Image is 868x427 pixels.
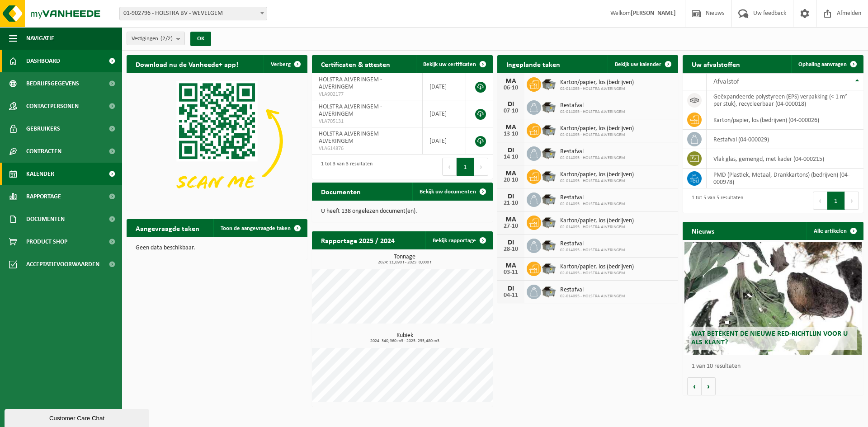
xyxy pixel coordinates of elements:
[541,99,557,114] img: WB-5000-GAL-GY-01
[541,145,557,160] img: WB-5000-GAL-GY-01
[26,208,65,230] span: Documenten
[541,260,557,276] img: WB-5000-GAL-GY-01
[560,79,634,86] span: Karton/papier, los (bedrijven)
[541,237,557,253] img: WB-5000-GAL-GY-01
[560,225,634,230] span: 02-014095 - HOLSTRA ALVERINGEM
[560,155,625,161] span: 02-014095 - HOLSTRA ALVERINGEM
[412,183,492,201] a: Bekijk uw documenten
[136,245,298,251] p: Geen data beschikbaar.
[127,73,307,209] img: Download de VHEPlus App
[26,163,54,185] span: Kalender
[127,32,185,45] button: Vestigingen(2/2)
[560,132,634,138] span: 02-014095 - HOLSTRA ALVERINGEM
[845,192,859,210] button: Next
[425,231,492,249] a: Bekijk rapportage
[502,239,520,246] div: DI
[321,208,484,215] p: U heeft 138 ongelezen document(en).
[312,55,399,73] h2: Certificaten & attesten
[683,222,723,239] h2: Nieuws
[813,192,827,210] button: Previous
[26,72,79,95] span: Bedrijfsgegevens
[560,171,634,178] span: Karton/papier, los (bedrijven)
[26,253,99,276] span: Acceptatievoorwaarden
[560,86,634,92] span: 02-014095 - HOLSTRA ALVERINGEM
[132,32,173,46] span: Vestigingen
[502,223,520,230] div: 27-10
[541,122,557,137] img: WB-5000-GAL-GY-01
[502,177,520,183] div: 20-10
[807,222,863,240] a: Alle artikelen
[615,61,661,67] span: Bekijk uw kalender
[502,170,520,177] div: MA
[691,330,848,346] span: Wat betekent de nieuwe RED-richtlijn voor u als klant?
[502,85,520,91] div: 06-10
[707,130,863,149] td: restafval (04-000029)
[5,407,151,427] iframe: chat widget
[791,55,863,73] a: Ophaling aanvragen
[423,61,476,67] span: Bekijk uw certificaten
[713,78,739,85] span: Afvalstof
[560,271,634,276] span: 02-014095 - HOLSTRA ALVERINGEM
[316,157,373,177] div: 1 tot 3 van 3 resultaten
[560,194,625,202] span: Restafval
[423,127,466,155] td: [DATE]
[560,286,625,294] span: Restafval
[457,158,474,176] button: 1
[702,377,716,395] button: Volgende
[560,263,634,271] span: Karton/papier, los (bedrijven)
[312,183,370,200] h2: Documenten
[319,76,382,90] span: HOLSTRA ALVERINGEM - ALVERINGEM
[316,333,493,343] h3: Kubiek
[221,225,291,231] span: Toon de aangevraagde taken
[474,158,488,176] button: Next
[319,118,415,125] span: VLA705131
[502,108,520,114] div: 07-10
[560,178,634,184] span: 02-014095 - HOLSTRA ALVERINGEM
[420,189,476,195] span: Bekijk uw documenten
[26,50,60,72] span: Dashboard
[692,363,859,370] p: 1 van 10 resultaten
[684,242,862,355] a: Wat betekent de nieuwe RED-richtlijn voor u als klant?
[541,214,557,230] img: WB-5000-GAL-GY-01
[319,145,415,152] span: VLA614876
[502,246,520,253] div: 28-10
[119,7,267,20] span: 01-902796 - HOLSTRA BV - WEVELGEM
[26,185,61,208] span: Rapportage
[502,154,520,160] div: 14-10
[707,90,863,110] td: geëxpandeerde polystyreen (EPS) verpakking (< 1 m² per stuk), recycleerbaar (04-000018)
[502,101,520,108] div: DI
[560,202,625,207] span: 02-014095 - HOLSTRA ALVERINGEM
[560,240,625,248] span: Restafval
[541,76,557,91] img: WB-5000-GAL-GY-01
[502,262,520,269] div: MA
[502,124,520,131] div: MA
[687,377,702,395] button: Vorige
[560,294,625,299] span: 02-014095 - HOLSTRA ALVERINGEM
[502,285,520,292] div: DI
[560,148,625,155] span: Restafval
[560,109,625,115] span: 02-014095 - HOLSTRA ALVERINGEM
[423,100,466,127] td: [DATE]
[26,230,67,253] span: Product Shop
[687,191,743,211] div: 1 tot 5 van 5 resultaten
[502,193,520,200] div: DI
[707,149,863,169] td: vlak glas, gemengd, met kader (04-000215)
[798,61,847,67] span: Ophaling aanvragen
[560,125,634,132] span: Karton/papier, los (bedrijven)
[560,217,634,225] span: Karton/papier, los (bedrijven)
[608,55,677,73] a: Bekijk uw kalender
[26,140,61,163] span: Contracten
[316,260,493,265] span: 2024: 11,690 t - 2025: 0,000 t
[560,102,625,109] span: Restafval
[541,283,557,299] img: WB-5000-GAL-GY-01
[26,27,54,50] span: Navigatie
[631,10,676,17] strong: [PERSON_NAME]
[541,168,557,183] img: WB-5000-GAL-GY-01
[316,254,493,265] h3: Tonnage
[683,55,749,73] h2: Uw afvalstoffen
[120,7,267,20] span: 01-902796 - HOLSTRA BV - WEVELGEM
[502,200,520,206] div: 21-10
[423,73,466,100] td: [DATE]
[127,55,247,73] h2: Download nu de Vanheede+ app!
[502,292,520,299] div: 04-11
